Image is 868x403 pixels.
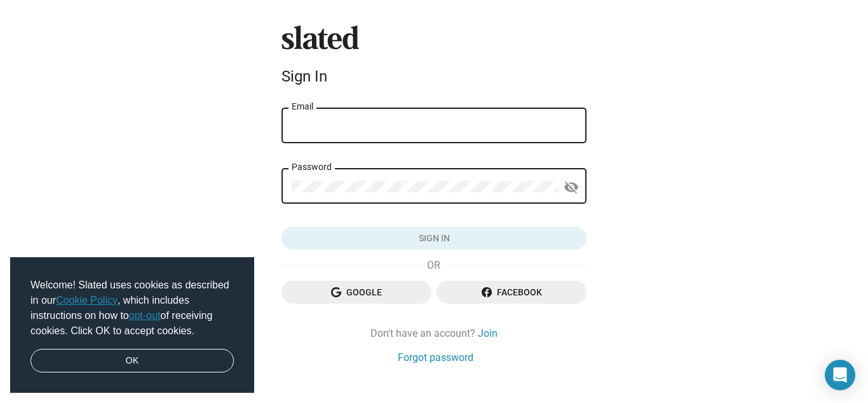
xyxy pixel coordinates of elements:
a: opt-out [129,310,161,321]
button: Google [281,281,431,304]
div: cookieconsent [10,257,254,393]
span: Facebook [447,281,576,304]
div: Sign In [281,67,587,85]
mat-icon: visibility_off [564,178,579,197]
div: Don't have an account? [281,327,587,340]
span: Google [292,281,421,304]
span: Welcome! Slated uses cookies as described in our , which includes instructions on how to of recei... [31,278,234,339]
a: Join [478,327,498,340]
sl-branding: Sign In [281,25,587,90]
div: Open Intercom Messenger [825,360,855,390]
button: Show password [559,174,584,200]
button: Facebook [437,281,587,304]
a: Forgot password [398,351,473,364]
a: Cookie Policy [56,295,118,306]
a: dismiss cookie message [31,349,234,373]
